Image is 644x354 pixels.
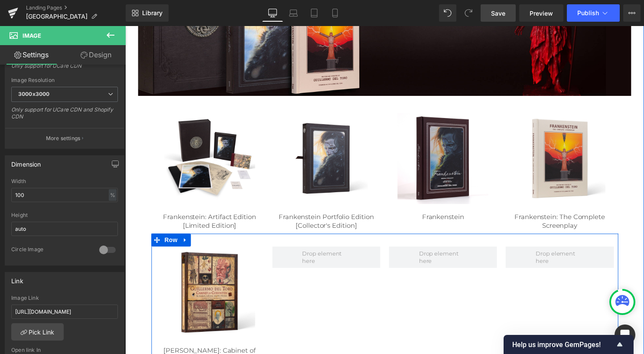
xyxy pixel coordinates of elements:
[11,305,118,319] input: https://your-shop.myshopify.com
[38,189,132,197] a: Frankenstein: Artifact Edition
[58,197,112,206] a: [Limited Edition]
[615,324,635,345] div: Open Intercom Messenger
[172,197,234,206] a: [Collector's Edition]
[46,134,81,142] p: More settings
[39,324,132,341] a: [PERSON_NAME]: Cabinet of Curiosities
[512,341,615,349] span: Help us improve GemPages!
[439,4,456,22] button: Undo
[11,106,118,126] div: Only support for UCare CDN and Shopify CDN
[11,347,118,353] div: Open link In
[26,13,88,20] span: [GEOGRAPHIC_DATA]
[491,9,505,18] span: Save
[11,212,118,218] div: Height
[11,222,118,236] input: auto
[11,188,118,202] input: auto
[11,77,118,83] div: Image Resolution
[519,4,563,22] a: Preview
[394,189,485,206] a: Frankenstein: The Complete Screenplay
[5,128,124,148] button: More settings
[65,45,127,65] a: Design
[530,9,553,18] span: Preview
[11,295,118,301] div: Image Link
[23,32,41,39] span: Image
[283,4,304,22] a: Laptop
[300,189,342,197] a: Frankenstein
[11,62,118,75] div: Only support for UCare CDN
[109,189,117,201] div: %
[262,4,283,22] a: Desktop
[155,189,251,197] a: Frankenstein Portfolio Edition
[325,4,345,22] a: Mobile
[11,178,118,184] div: Width
[577,10,599,16] span: Publish
[55,210,66,223] a: Expand / Collapse
[38,210,55,223] span: Row
[11,246,91,255] div: Circle Image
[304,4,325,22] a: Tablet
[11,323,64,341] a: Pick Link
[26,4,126,11] a: Landing Pages
[11,156,41,168] div: Dimension
[567,4,620,22] button: Publish
[460,4,477,22] button: Redo
[18,91,49,97] b: 3000x3000
[11,272,23,285] div: Link
[142,9,163,17] span: Library
[512,339,625,350] button: Show survey - Help us improve GemPages!
[126,4,169,22] a: New Library
[623,4,641,22] button: More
